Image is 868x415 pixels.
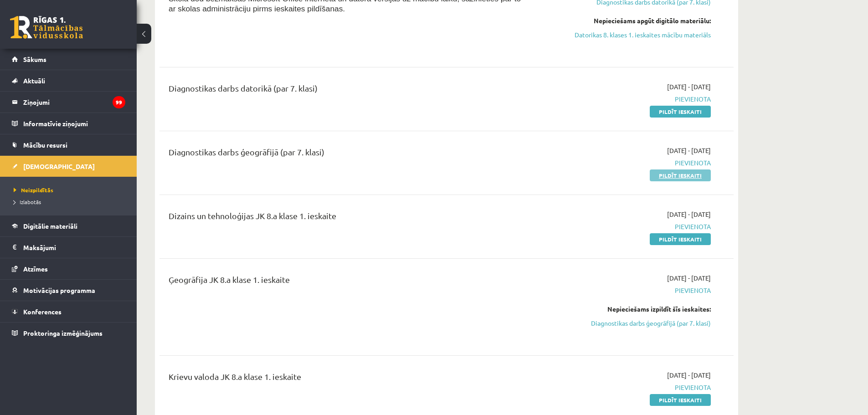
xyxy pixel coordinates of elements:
a: Digitālie materiāli [12,215,125,236]
span: Konferences [23,307,62,316]
a: Pildīt ieskaiti [650,394,711,406]
div: Krievu valoda JK 8.a klase 1. ieskaite [169,370,525,387]
a: Izlabotās [14,198,128,206]
span: Proktoringa izmēģinājums [23,329,103,337]
a: Mācību resursi [12,134,125,155]
span: Digitālie materiāli [23,222,77,230]
span: Pievienota [539,383,711,392]
a: Pildīt ieskaiti [650,106,711,118]
span: Izlabotās [14,198,41,205]
a: Konferences [12,301,125,322]
a: Motivācijas programma [12,280,125,301]
a: Pildīt ieskaiti [650,169,711,181]
span: [DATE] - [DATE] [667,82,711,92]
span: Pievienota [539,94,711,104]
span: [DATE] - [DATE] [667,146,711,155]
a: Ziņojumi99 [12,92,125,113]
span: [DATE] - [DATE] [667,210,711,219]
legend: Ziņojumi [23,92,125,113]
span: Pievienota [539,158,711,168]
div: Ģeogrāfija JK 8.a klase 1. ieskaite [169,273,525,290]
a: Aktuāli [12,70,125,91]
span: Sākums [23,55,46,63]
div: Dizains un tehnoloģijas JK 8.a klase 1. ieskaite [169,210,525,226]
a: Diagnostikas darbs ģeogrāfijā (par 7. klasi) [539,318,711,328]
span: Neizpildītās [14,186,53,194]
span: Pievienota [539,222,711,231]
a: Informatīvie ziņojumi [12,113,125,134]
a: Datorikas 8. klases 1. ieskaites mācību materiāls [539,30,711,40]
span: [DATE] - [DATE] [667,273,711,283]
a: Maksājumi [12,237,125,258]
span: Mācību resursi [23,141,67,149]
a: Atzīmes [12,258,125,279]
span: [DEMOGRAPHIC_DATA] [23,162,95,170]
a: Sākums [12,49,125,70]
a: [DEMOGRAPHIC_DATA] [12,156,125,177]
div: Diagnostikas darbs datorikā (par 7. klasi) [169,82,525,99]
div: Nepieciešams izpildīt šīs ieskaites: [539,304,711,314]
div: Diagnostikas darbs ģeogrāfijā (par 7. klasi) [169,146,525,163]
i: 99 [113,96,125,108]
span: Pievienota [539,286,711,295]
legend: Maksājumi [23,237,125,258]
div: Nepieciešams apgūt digitālo materiālu: [539,16,711,26]
a: Rīgas 1. Tālmācības vidusskola [10,16,83,39]
span: Aktuāli [23,77,45,85]
a: Pildīt ieskaiti [650,233,711,245]
span: [DATE] - [DATE] [667,370,711,380]
a: Neizpildītās [14,186,128,194]
legend: Informatīvie ziņojumi [23,113,125,134]
span: Atzīmes [23,265,48,273]
a: Proktoringa izmēģinājums [12,323,125,343]
span: Motivācijas programma [23,286,95,294]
